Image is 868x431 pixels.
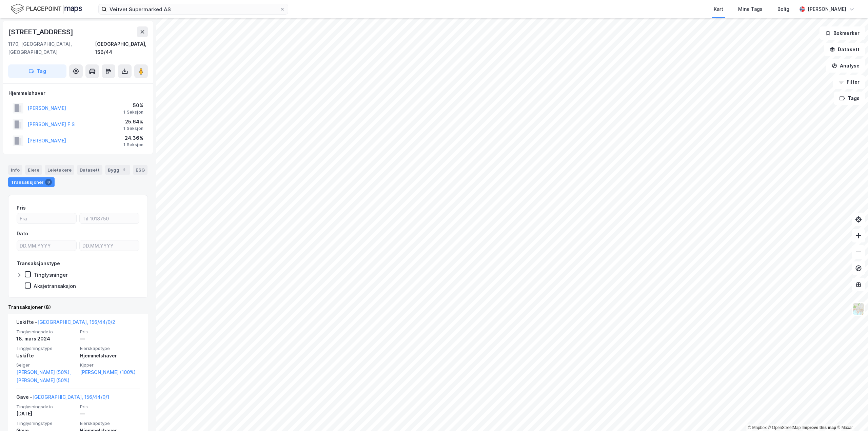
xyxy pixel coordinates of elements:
[77,165,102,175] div: Datasett
[17,204,26,212] div: Pris
[8,26,75,37] div: [STREET_ADDRESS]
[80,335,140,343] div: —
[121,166,127,173] div: 2
[80,404,140,410] span: Pris
[824,43,865,56] button: Datasett
[803,425,836,430] a: Improve this map
[738,5,763,13] div: Mine Tags
[80,329,140,335] span: Pris
[133,165,147,175] div: ESG
[852,302,865,315] img: Z
[8,165,22,175] div: Info
[8,303,148,311] div: Transaksjoner (8)
[16,368,76,376] a: [PERSON_NAME] (50%),
[16,404,76,410] span: Tinglysningsdato
[16,318,115,329] div: Uskifte -
[11,3,82,15] img: logo.f888ab2527a4732fd821a326f86c7f29.svg
[16,376,76,385] a: [PERSON_NAME] (50%)
[80,346,140,351] span: Eierskapstype
[748,425,767,430] a: Mapbox
[105,165,130,175] div: Bygg
[45,179,52,185] div: 8
[16,393,109,404] div: Gave -
[80,420,140,426] span: Eierskapstype
[32,394,109,400] a: [GEOGRAPHIC_DATA], 156/44/0/1
[17,213,76,223] input: Fra
[34,283,76,289] div: Aksjetransaksjon
[123,118,143,126] div: 25.64%
[80,213,139,223] input: Til 1018750
[45,165,74,175] div: Leietakere
[8,177,55,187] div: Transaksjoner
[808,5,846,13] div: [PERSON_NAME]
[123,110,143,115] div: 1 Seksjon
[107,4,280,14] input: Søk på adresse, matrikkel, gårdeiere, leietakere eller personer
[123,101,143,110] div: 50%
[714,5,723,13] div: Kart
[123,142,143,148] div: 1 Seksjon
[123,126,143,131] div: 1 Seksjon
[80,362,140,368] span: Kjøper
[16,362,76,368] span: Selger
[777,5,789,13] div: Bolig
[768,425,801,430] a: OpenStreetMap
[8,40,95,56] div: 1170, [GEOGRAPHIC_DATA], [GEOGRAPHIC_DATA]
[25,165,42,175] div: Eiere
[16,352,76,360] div: Uskifte
[834,398,868,431] iframe: Chat Widget
[16,335,76,343] div: 18. mars 2024
[80,352,140,360] div: Hjemmelshaver
[16,420,76,426] span: Tinglysningstype
[17,240,76,251] input: DD.MM.YYYY
[80,240,139,251] input: DD.MM.YYYY
[16,410,76,418] div: [DATE]
[80,368,140,376] a: [PERSON_NAME] (100%)
[17,259,60,268] div: Transaksjonstype
[16,346,76,351] span: Tinglysningstype
[123,134,143,142] div: 24.36%
[826,59,865,73] button: Analyse
[95,40,148,56] div: [GEOGRAPHIC_DATA], 156/44
[8,64,66,78] button: Tag
[834,92,865,105] button: Tags
[37,319,115,325] a: [GEOGRAPHIC_DATA], 156/44/0/2
[17,230,28,238] div: Dato
[820,26,865,40] button: Bokmerker
[16,329,76,335] span: Tinglysningsdato
[8,89,147,97] div: Hjemmelshaver
[833,75,865,89] button: Filter
[80,410,140,418] div: —
[34,272,68,278] div: Tinglysninger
